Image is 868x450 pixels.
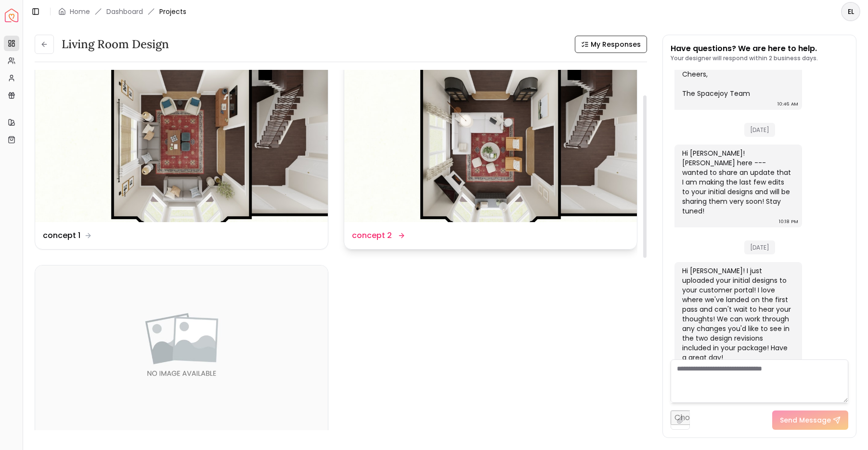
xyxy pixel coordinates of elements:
dd: concept 1 [43,230,80,241]
a: concept 2concept 2 [344,57,637,250]
img: concept 1 [35,57,328,222]
a: Dashboard [106,7,143,16]
img: Spacejoy Logo [5,9,18,22]
nav: breadcrumb [58,7,186,16]
div: Hi [PERSON_NAME]! [PERSON_NAME] here --- wanted to share an update that I am making the last few ... [682,148,792,216]
a: Home [70,7,90,16]
span: [DATE] [744,240,775,254]
div: Hi [PERSON_NAME]! I just uploaded your initial designs to your customer portal! I love where we'v... [682,266,792,362]
img: Revision 1 [35,265,328,430]
dd: concept 2 [352,230,392,241]
a: Spacejoy [5,9,18,22]
p: Have questions? We are here to help. [671,43,818,54]
span: My Responses [591,40,641,49]
h3: Living Room design [62,37,169,52]
div: 10:46 AM [777,99,798,109]
img: concept 2 [344,57,637,222]
div: 10:18 PM [779,217,798,226]
span: [DATE] [744,123,775,137]
a: concept 1concept 1 [35,57,328,250]
span: EL [842,3,859,20]
p: Your designer will respond within 2 business days. [671,54,818,62]
button: My Responses [575,36,647,53]
span: Projects [159,7,186,16]
button: EL [841,2,860,21]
